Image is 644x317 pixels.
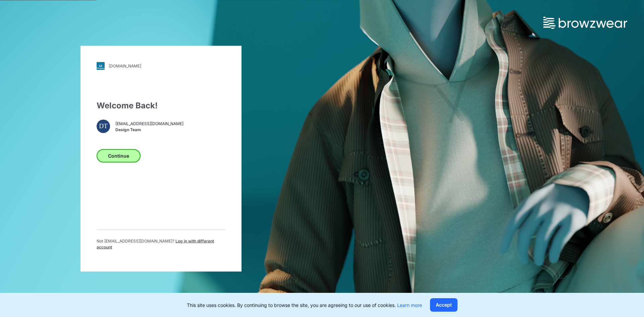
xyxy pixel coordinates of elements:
[97,119,110,133] div: DT
[97,238,225,250] p: Not [EMAIL_ADDRESS][DOMAIN_NAME] ?
[97,99,225,111] div: Welcome Back!
[187,302,422,309] p: This site uses cookies. By continuing to browse the site, you are agreeing to our use of cookies.
[115,127,183,133] span: Design Team
[109,63,141,68] div: [DOMAIN_NAME]
[397,302,422,308] a: Learn more
[430,298,458,312] button: Accept
[115,121,183,127] span: [EMAIL_ADDRESS][DOMAIN_NAME]
[97,62,225,70] a: [DOMAIN_NAME]
[97,149,141,162] button: Continue
[97,62,105,70] img: svg+xml;base64,PHN2ZyB3aWR0aD0iMjgiIGhlaWdodD0iMjgiIHZpZXdCb3g9IjAgMCAyOCAyOCIgZmlsbD0ibm9uZSIgeG...
[543,17,627,29] img: browzwear-logo.73288ffb.svg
